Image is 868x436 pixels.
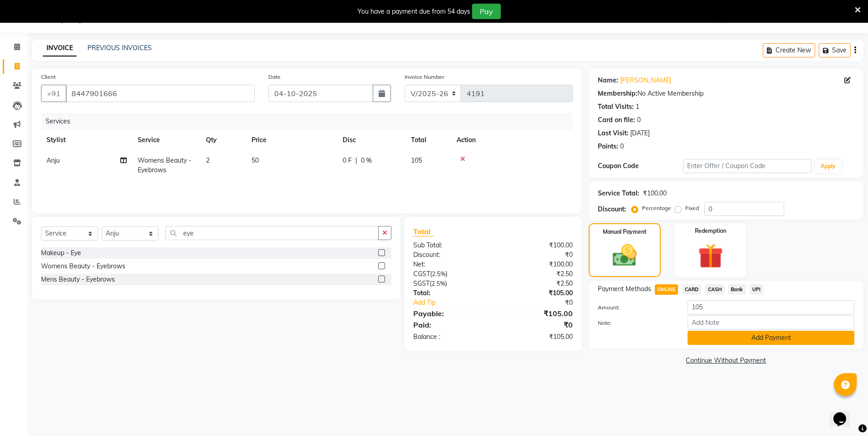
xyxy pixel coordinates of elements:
label: Redemption [695,227,726,235]
span: | [355,156,357,165]
th: Price [246,130,337,150]
div: Coupon Code [598,161,683,171]
div: Net: [406,260,493,269]
span: Total [413,227,434,236]
span: 2.5% [432,270,446,277]
label: Date [268,73,281,81]
img: _gift.svg [690,241,731,272]
div: Total: [406,288,493,298]
iframe: chat widget [830,400,859,427]
input: Search by Name/Mobile/Email/Code [66,85,255,102]
div: 0 [620,142,624,151]
div: Payable: [406,308,493,319]
a: Add Tip [406,298,507,308]
div: Paid: [406,319,493,330]
div: ₹0 [493,250,580,260]
img: _cash.svg [605,241,644,269]
div: ₹100.00 [493,241,580,250]
div: Balance : [406,332,493,342]
th: Action [451,130,573,150]
label: Amount: [591,303,681,312]
div: Total Visits: [598,102,634,112]
div: 0 [637,115,641,125]
a: INVOICE [43,40,77,56]
label: Manual Payment [603,228,647,236]
div: Womens Beauty - Eyebrows [41,262,125,271]
div: Membership: [598,89,637,98]
label: Note: [591,319,681,327]
span: CARD [682,284,701,295]
span: 2 [206,156,210,164]
input: Amount [688,300,854,314]
th: Total [406,130,451,150]
label: Invoice Number [405,73,444,81]
input: Add Note [688,315,854,329]
div: ₹100.00 [643,189,667,198]
div: Mens Beauty - Eyebrows [41,275,115,284]
button: Add Payment [688,331,854,345]
button: +91 [41,85,67,102]
div: ₹105.00 [493,308,580,319]
span: UPI [750,284,764,295]
span: 50 [252,156,259,164]
label: Percentage [642,204,671,212]
span: 0 F [343,156,352,165]
span: Bank [728,284,746,295]
th: Service [132,130,200,150]
label: Client [41,73,56,81]
button: Save [819,43,851,57]
div: Services [42,113,580,130]
button: Pay [472,4,501,19]
span: 0 % [361,156,372,165]
div: ₹2.50 [493,279,580,288]
div: No Active Membership [598,89,854,98]
div: Name: [598,76,618,85]
div: Service Total: [598,189,639,198]
input: Enter Offer / Coupon Code [683,159,812,173]
span: Anju [46,156,60,164]
span: Payment Methods [598,284,651,294]
div: Last Visit: [598,128,628,138]
div: You have a payment due from 54 days [358,7,470,16]
a: Continue Without Payment [591,356,862,365]
div: ₹105.00 [493,288,580,298]
input: Search or Scan [165,226,379,240]
span: ONLINE [655,284,678,295]
span: CASH [705,284,724,295]
th: Disc [337,130,406,150]
th: Qty [200,130,246,150]
div: ₹0 [493,319,580,330]
a: PREVIOUS INVOICES [87,44,152,52]
div: ₹100.00 [493,260,580,269]
div: [DATE] [630,128,650,138]
button: Create New [763,43,815,57]
div: ( ) [406,279,493,288]
span: SGST [413,279,430,287]
div: Points: [598,142,618,151]
span: CGST [413,270,430,278]
div: Makeup - Eye [41,248,81,258]
a: [PERSON_NAME] [620,76,671,85]
div: ( ) [406,269,493,279]
div: ₹0 [508,298,580,308]
span: 105 [411,156,422,164]
div: ₹2.50 [493,269,580,279]
div: 1 [636,102,639,112]
span: 2.5% [431,280,445,287]
span: Womens Beauty - Eyebrows [138,156,191,174]
div: Card on file: [598,115,635,125]
button: Apply [815,159,841,173]
div: Sub Total: [406,241,493,250]
div: Discount: [598,205,626,214]
th: Stylist [41,130,132,150]
label: Fixed [685,204,699,212]
div: ₹105.00 [493,332,580,342]
div: Discount: [406,250,493,260]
